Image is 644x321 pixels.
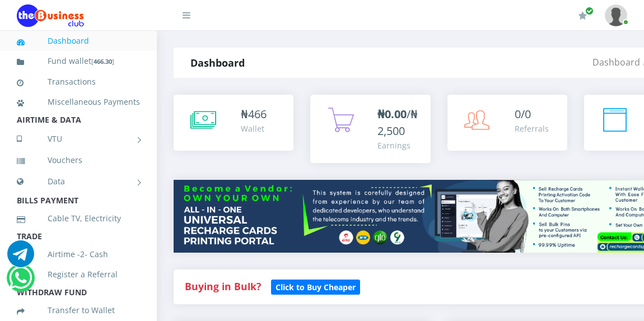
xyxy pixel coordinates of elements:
[276,282,356,292] b: Click to Buy Cheaper
[248,106,267,122] span: 466
[592,56,640,68] a: Dashboard
[94,57,112,66] b: 466.30
[17,28,140,54] a: Dashboard
[17,89,140,115] a: Miscellaneous Payments
[17,125,140,153] a: VTU
[17,147,140,173] a: Vouchers
[17,48,140,75] a: Fund wallet[466.30]
[377,106,418,138] span: /₦2,500
[605,4,627,26] img: User
[17,241,140,267] a: Airtime -2- Cash
[17,4,84,27] img: Logo
[9,273,32,291] a: Chat for support
[447,95,567,151] a: 0/0 Referrals
[241,123,267,134] div: Wallet
[91,57,114,66] small: [ ]
[310,95,430,163] a: ₦0.00/₦2,500 Earnings
[174,95,293,151] a: ₦466 Wallet
[578,11,587,20] i: Renew/Upgrade Subscription
[585,7,594,15] span: Renew/Upgrade Subscription
[515,106,531,122] span: 0/0
[17,69,140,95] a: Transactions
[377,139,419,151] div: Earnings
[17,206,140,231] a: Cable TV, Electricity
[241,106,267,123] div: ₦
[17,262,140,287] a: Register a Referral
[271,280,360,293] a: Click to Buy Cheaper
[7,249,34,267] a: Chat for support
[377,106,407,122] b: ₦0.00
[515,123,549,134] div: Referrals
[190,56,245,69] strong: Dashboard
[185,280,261,293] strong: Buying in Bulk?
[17,168,140,196] a: Data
